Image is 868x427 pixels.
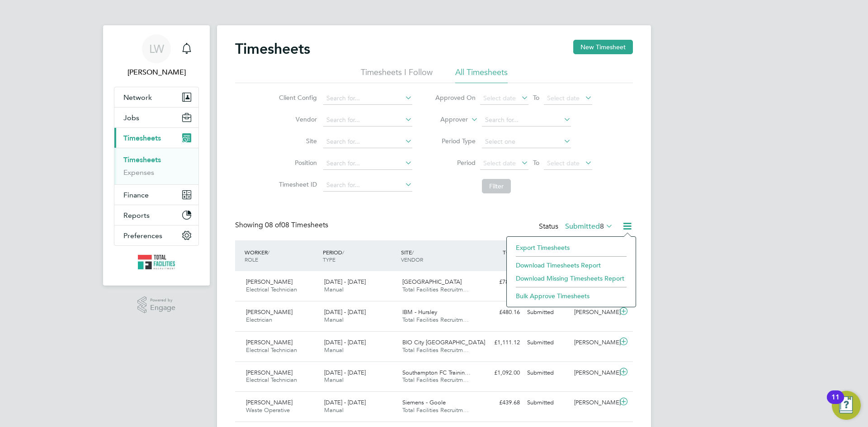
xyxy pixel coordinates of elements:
[114,34,199,78] a: LW[PERSON_NAME]
[324,399,366,406] span: [DATE] - [DATE]
[123,155,161,164] a: Timesheets
[455,67,508,83] li: All Timesheets
[530,157,542,169] span: To
[324,286,344,293] span: Manual
[402,286,469,293] span: Total Facilities Recruitm…
[114,185,198,205] button: Finance
[323,256,335,263] span: TYPE
[138,255,175,269] img: tfrecruitment-logo-retina.png
[361,67,433,83] li: Timesheets I Follow
[402,308,437,316] span: IBM - Hursley
[246,316,272,324] span: Electrician
[482,179,511,193] button: Filter
[246,399,292,406] span: [PERSON_NAME]
[242,244,321,267] div: WORKER
[323,136,412,148] input: Search for...
[511,272,631,285] li: Download Missing Timesheets Report
[246,278,292,286] span: [PERSON_NAME]
[323,179,412,192] input: Search for...
[324,376,344,384] span: Manual
[324,316,344,324] span: Manual
[547,159,580,167] span: Select date
[123,211,150,220] span: Reports
[123,231,162,240] span: Preferences
[324,308,366,316] span: [DATE] - [DATE]
[483,94,516,102] span: Select date
[565,222,613,231] label: Submitted
[246,369,292,376] span: [PERSON_NAME]
[276,180,317,188] label: Timesheet ID
[427,115,468,124] label: Approver
[401,256,423,263] span: VENDOR
[114,108,198,127] button: Jobs
[265,221,328,230] span: 08 Timesheets
[573,40,633,54] button: New Timesheet
[245,256,258,263] span: ROLE
[571,395,618,410] div: [PERSON_NAME]
[235,40,310,58] h2: Timesheets
[323,92,412,105] input: Search for...
[832,391,861,420] button: Open Resource Center, 11 new notifications
[235,221,330,230] div: Showing
[123,113,139,122] span: Jobs
[324,406,344,414] span: Manual
[402,399,446,406] span: Siemens - Goole
[571,366,618,380] div: [PERSON_NAME]
[150,296,175,304] span: Powered by
[402,316,469,324] span: Total Facilities Recruitm…
[483,159,516,167] span: Select date
[482,114,571,127] input: Search for...
[476,275,524,290] div: £784.32
[246,338,292,346] span: [PERSON_NAME]
[114,225,198,245] button: Preferences
[276,137,317,145] label: Site
[476,335,524,350] div: £1,111.12
[323,114,412,127] input: Search for...
[476,366,524,380] div: £1,092.00
[114,128,198,148] button: Timesheets
[324,278,366,286] span: [DATE] - [DATE]
[324,369,366,376] span: [DATE] - [DATE]
[571,335,618,350] div: [PERSON_NAME]
[246,346,297,354] span: Electrical Technician
[476,305,524,320] div: £480.16
[123,168,154,177] a: Expenses
[246,376,297,384] span: Electrical Technician
[324,338,366,346] span: [DATE] - [DATE]
[402,338,485,346] span: BIO City [GEOGRAPHIC_DATA]
[402,278,462,286] span: [GEOGRAPHIC_DATA]
[114,205,198,225] button: Reports
[137,296,176,314] a: Powered byEngage
[402,406,469,414] span: Total Facilities Recruitm…
[276,159,317,167] label: Position
[123,191,149,199] span: Finance
[324,346,344,354] span: Manual
[268,249,269,256] span: /
[246,286,297,293] span: Electrical Technician
[399,244,477,267] div: SITE
[524,395,571,410] div: Submitted
[524,366,571,380] div: Submitted
[476,395,524,410] div: £439.68
[276,94,317,102] label: Client Config
[246,406,290,414] span: Waste Operative
[530,92,542,103] span: To
[265,221,281,230] span: 08 of
[571,305,618,320] div: [PERSON_NAME]
[103,25,210,286] nav: Main navigation
[511,259,631,272] li: Download Timesheets Report
[123,134,161,142] span: Timesheets
[412,249,414,256] span: /
[402,369,471,376] span: Southampton FC Trainin…
[600,222,604,231] span: 8
[435,94,476,102] label: Approved On
[435,159,476,167] label: Period
[402,376,469,384] span: Total Facilities Recruitm…
[149,43,164,55] span: LW
[342,249,344,256] span: /
[150,304,175,312] span: Engage
[524,335,571,350] div: Submitted
[321,244,399,267] div: PERIOD
[831,397,840,409] div: 11
[246,308,292,316] span: [PERSON_NAME]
